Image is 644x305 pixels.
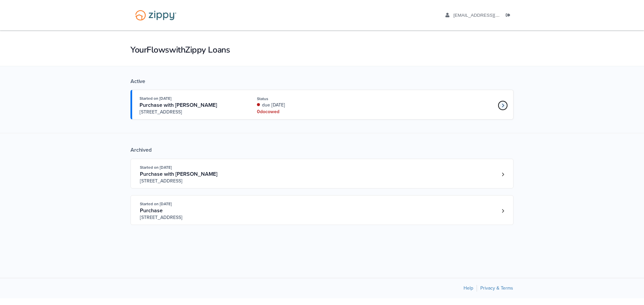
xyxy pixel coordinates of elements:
[140,165,172,170] span: Started on [DATE]
[464,285,473,291] a: Help
[140,171,217,177] span: Purchase with [PERSON_NAME]
[140,102,217,108] span: Purchase with [PERSON_NAME]
[445,13,530,19] a: edit profile
[140,202,172,206] span: Started on [DATE]
[257,108,346,115] div: 0 doc owed
[453,13,530,18] span: kalamazoothumper1@gmail.com
[130,159,514,188] a: Open loan 4183644
[140,214,242,221] span: [STREET_ADDRESS]
[130,78,514,85] div: Active
[140,96,171,101] span: Started on [DATE]
[506,13,513,19] a: Log out
[140,178,242,184] span: [STREET_ADDRESS]
[130,44,514,56] h1: Your Flows with Zippy Loans
[480,285,513,291] a: Privacy & Terms
[498,100,508,110] a: Loan number 4190800
[130,147,514,153] div: Archived
[498,169,508,179] a: Loan number 4183644
[131,7,181,24] img: Logo
[130,90,514,120] a: Open loan 4190800
[140,109,242,116] span: [STREET_ADDRESS]
[140,207,163,214] span: Purchase
[498,206,508,216] a: Loan number 4162342
[257,96,346,102] div: Status
[130,195,514,225] a: Open loan 4162342
[257,102,346,108] div: due [DATE]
